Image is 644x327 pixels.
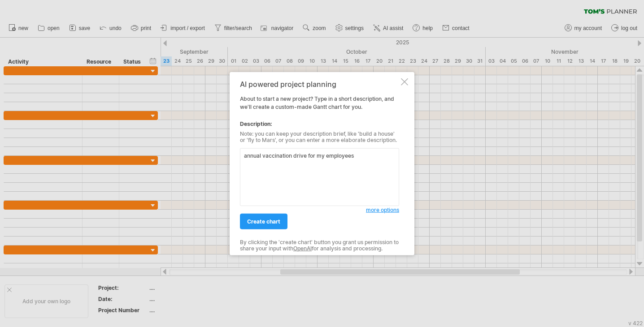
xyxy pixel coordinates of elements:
[240,131,399,144] div: Note: you can keep your description brief, like 'build a house' or 'fly to Mars', or you can ente...
[293,245,312,252] a: OpenAI
[240,80,399,88] div: AI powered project planning
[366,207,399,213] span: more options
[240,239,399,252] div: By clicking the 'create chart' button you grant us permission to share your input with for analys...
[366,206,399,214] a: more options
[247,218,280,225] span: create chart
[240,214,287,229] a: create chart
[240,80,399,247] div: About to start a new project? Type in a short description, and we'll create a custom-made Gantt c...
[240,120,399,128] div: Description:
